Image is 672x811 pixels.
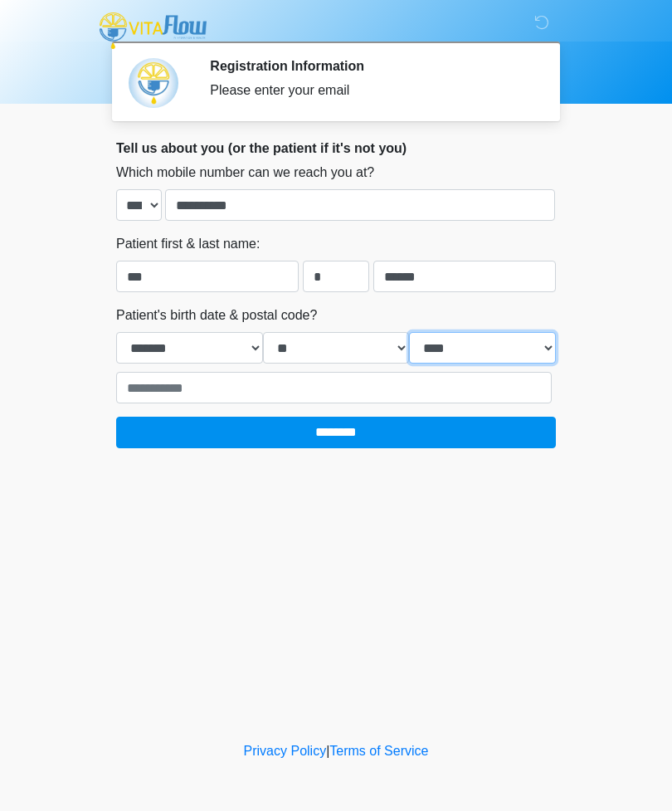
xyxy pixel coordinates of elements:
[326,744,329,758] a: |
[329,744,428,758] a: Terms of Service
[100,12,207,49] img: Vitaflow IV Hydration and Health Logo
[210,81,531,100] div: Please enter your email
[116,234,260,254] label: Patient first & last name:
[116,305,317,325] label: Patient's birth date & postal code?
[116,140,556,156] h2: Tell us about you (or the patient if it's not you)
[210,58,531,74] h2: Registration Information
[116,163,374,183] label: Which mobile number can we reach you at?
[244,744,327,758] a: Privacy Policy
[129,58,178,108] img: Agent Avatar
